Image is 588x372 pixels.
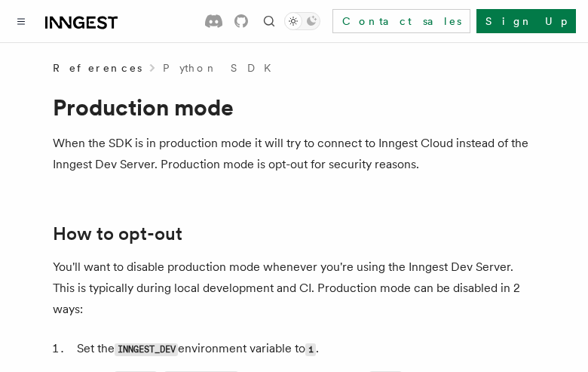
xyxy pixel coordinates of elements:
[332,9,470,33] a: Contact sales
[53,223,182,244] a: How to opt-out
[115,343,178,356] code: INNGEST_DEV
[53,133,535,175] p: When the SDK is in production mode it will try to connect to Inngest Cloud instead of the Inngest...
[53,94,535,121] h1: Production mode
[284,12,320,30] button: Toggle dark mode
[53,60,142,75] span: References
[53,257,535,320] p: You'll want to disable production mode whenever you're using the Inngest Dev Server. This is typi...
[260,12,278,30] button: Find something...
[476,9,576,33] a: Sign Up
[72,338,535,360] li: Set the environment variable to .
[305,343,316,356] code: 1
[163,60,280,75] a: Python SDK
[12,12,30,30] button: Toggle navigation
